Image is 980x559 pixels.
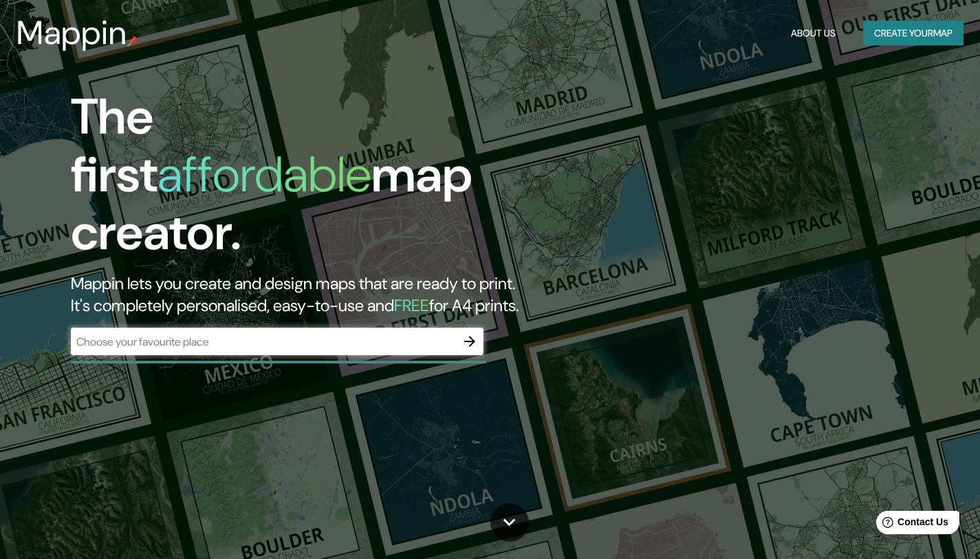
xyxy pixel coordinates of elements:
img: mappin-pin [127,36,138,47]
iframe: Help widget launcher [858,505,965,544]
h1: The first map creator. [71,88,561,273]
button: Create yourmap [863,21,963,46]
h2: Mappin lets you create and design maps that are ready to print. It's completely personalised, eas... [71,273,561,317]
input: Choose your favourite place [71,334,456,350]
h1: affordable [157,143,371,207]
button: About Us [785,21,841,46]
h3: Mappin [17,14,127,52]
h5: FREE [394,295,429,316]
